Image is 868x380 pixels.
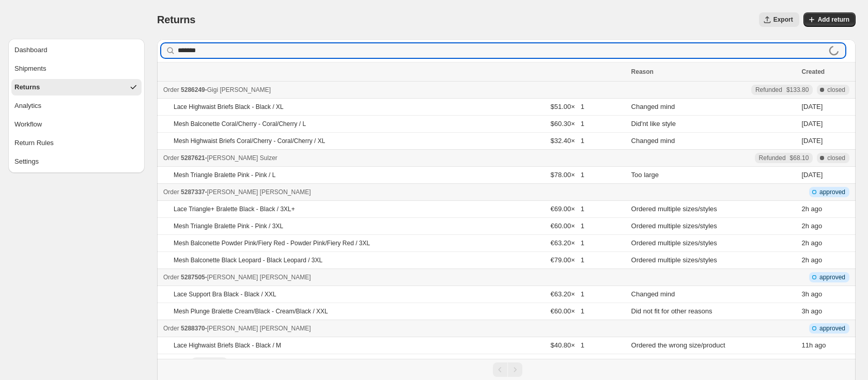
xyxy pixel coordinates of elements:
p: Lace Triangle+ Bralette Black - Black / 3XL+ [174,205,295,213]
p: Lace Highwaist Briefs Black - Black / 3XL [231,358,345,367]
td: Changed mind [628,286,799,303]
time: Tuesday, October 7, 2025 at 7:39:48 AM [801,307,809,315]
time: Saturday, October 4, 2025 at 3:43:53 PM [801,120,823,128]
span: €60.00 × 1 [550,222,584,230]
button: Analytics [11,98,142,114]
span: 5288370 [181,325,205,332]
span: $78.00 × 1 [550,171,584,179]
span: [PERSON_NAME] [PERSON_NAME] [207,274,311,281]
span: Add return [818,15,849,24]
td: Changed mind [628,133,799,150]
time: Monday, October 6, 2025 at 10:44:28 PM [801,341,813,349]
time: Saturday, October 4, 2025 at 3:43:53 PM [801,103,823,110]
div: Refunded [759,154,809,162]
span: closed [827,154,845,162]
span: $32.40 × 1 [550,137,584,145]
span: Dashboard [14,45,48,55]
button: Add return [803,12,856,27]
button: Workflow [11,116,142,133]
time: Tuesday, October 7, 2025 at 8:22:44 AM [801,239,809,247]
time: Tuesday, October 7, 2025 at 8:22:44 AM [801,205,809,213]
span: $68.10 [790,154,809,162]
span: Order [163,274,179,281]
span: Reason [631,68,654,75]
span: $60.30 × 1 [550,120,584,128]
span: Created [801,68,825,75]
p: Mesh Balconette Coral/Cherry - Coral/Cherry / L [174,120,306,128]
nav: Pagination [157,359,856,380]
p: Mesh Balconette Powder Pink/Fiery Red - Powder Pink/Fiery Red / 3XL [174,239,370,247]
div: Refunded [755,86,809,94]
td: ago [798,201,856,218]
span: closed [827,86,845,94]
span: [PERSON_NAME] [PERSON_NAME] [207,325,311,332]
p: Mesh Plunge Bralette Cream/Black - Cream/Black / XXL [174,307,328,315]
span: 5287337 [181,188,205,196]
span: Gigi [PERSON_NAME] [207,86,271,93]
span: €63.20 × 1 [550,239,584,247]
span: €63.20 × 1 [550,290,584,298]
button: Returns [11,79,142,96]
td: Too large [628,167,799,184]
time: Saturday, October 4, 2025 at 3:43:53 PM [801,137,823,145]
span: approved [819,273,845,281]
button: Export [759,12,799,27]
td: Did not fit for other reasons [628,303,799,320]
td: Ordered multiple sizes/styles [628,252,799,269]
span: €79.00 × 1 [550,256,584,264]
p: Lace Support Bra Black - Black / XXL [174,290,276,298]
span: Order [163,154,179,162]
span: $40.80 × 1 [550,341,584,349]
div: - [163,85,625,95]
p: Lace Highwaist Briefs Black - Black / XL [174,103,284,111]
div: - [163,272,625,282]
td: ago [798,235,856,252]
div: - [163,323,625,334]
td: ago [798,218,856,235]
span: Workflow [14,119,42,130]
span: approved [819,188,845,196]
span: Returns [157,14,195,25]
p: Mesh Highwaist Briefs Coral/Cherry - Coral/Cherry / XL [174,137,325,145]
time: Saturday, October 4, 2025 at 8:12:07 PM [801,171,823,179]
td: Ordered multiple sizes/styles [628,235,799,252]
td: ago [798,286,856,303]
td: ago [798,303,856,320]
span: Order [163,188,179,196]
span: €60.00 × 1 [550,307,584,315]
span: $40.80 × 1 [550,358,584,366]
span: 5286249 [181,86,205,93]
span: Return Rules [14,138,54,148]
span: 5287505 [181,274,205,281]
button: Return Rules [11,135,142,151]
td: Changed mind [628,99,799,116]
td: Ordered multiple sizes/styles [628,218,799,235]
div: - [163,153,625,163]
span: Shipments [14,64,46,74]
p: Mesh Triangle Bralette Pink - Pink / 3XL [174,222,283,230]
td: Did'nt like style [628,116,799,133]
span: approved [819,324,845,332]
button: Shipments [11,60,142,77]
p: Lace Highwaist Briefs Black - Black / M [174,341,281,350]
span: $51.00 × 1 [550,103,584,110]
td: ago [798,252,856,269]
span: Analytics [14,101,41,111]
p: Mesh Balconette Black Leopard - Black Leopard / 3XL [174,256,322,264]
span: Export [773,15,793,24]
div: - [163,187,625,197]
td: Ordered multiple sizes/styles [628,201,799,218]
time: Tuesday, October 7, 2025 at 7:39:48 AM [801,290,809,298]
p: Mesh Triangle Bralette Pink - Pink / L [174,171,275,179]
span: Order [163,325,179,332]
time: Tuesday, October 7, 2025 at 8:22:44 AM [801,222,809,230]
span: 5287621 [181,154,205,162]
span: $133.80 [786,86,809,94]
span: €69.00 × 1 [550,205,584,213]
span: [PERSON_NAME] [PERSON_NAME] [207,188,311,196]
span: Settings [14,156,39,167]
span: Order [163,86,179,93]
span: Returns [14,82,40,92]
button: Dashboard [11,42,142,58]
span: [PERSON_NAME] Sulzer [207,154,277,162]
